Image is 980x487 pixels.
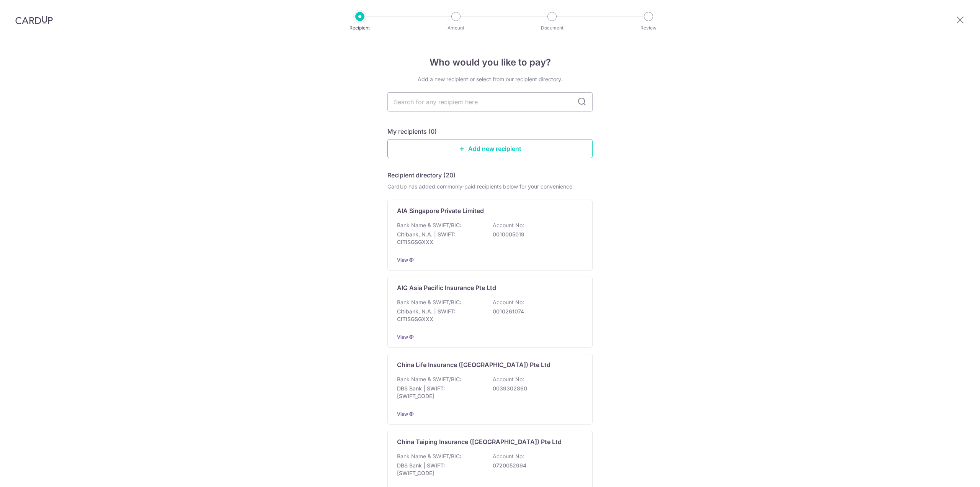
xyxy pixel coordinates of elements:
p: Account No: [493,221,524,229]
div: Add a new recipient or select from our recipient directory. [387,75,593,83]
p: 0039302860 [493,385,578,392]
a: View [397,257,408,263]
h5: My recipients (0) [387,127,437,136]
p: Document [524,24,580,32]
p: China Life Insurance ([GEOGRAPHIC_DATA]) Pte Ltd [397,360,550,369]
p: Bank Name & SWIFT/BIC: [397,221,461,229]
input: Search for any recipient here [387,92,593,112]
p: Amount [428,24,484,32]
p: AIG Asia Pacific Insurance Pte Ltd [397,283,496,292]
p: Account No: [493,375,524,383]
p: AIA Singapore Private Limited [397,206,484,215]
a: View [397,334,408,340]
p: Bank Name & SWIFT/BIC: [397,453,461,460]
iframe: Opens a widget where you can find more information [931,464,972,483]
h5: Recipient directory (20) [387,171,456,180]
h4: Who would you like to pay? [387,56,593,69]
p: Account No: [493,298,524,306]
p: Citibank, N.A. | SWIFT: CITISGSGXXX [397,308,483,323]
a: Add new recipient [387,139,593,158]
p: 0010005019 [493,231,578,238]
p: Review [620,24,677,32]
div: CardUp has added commonly-paid recipients below for your convenience. [387,183,593,190]
p: Citibank, N.A. | SWIFT: CITISGSGXXX [397,231,483,246]
p: Recipient [332,24,388,32]
p: DBS Bank | SWIFT: [SWIFT_CODE] [397,385,483,400]
p: Account No: [493,453,524,460]
p: Bank Name & SWIFT/BIC: [397,298,461,306]
p: DBS Bank | SWIFT: [SWIFT_CODE] [397,462,483,477]
p: 0720052994 [493,462,578,469]
p: China Taiping Insurance ([GEOGRAPHIC_DATA]) Pte Ltd [397,437,562,446]
p: Bank Name & SWIFT/BIC: [397,375,461,383]
img: CardUp [15,15,53,25]
p: 0010261074 [493,308,578,315]
a: View [397,411,408,417]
